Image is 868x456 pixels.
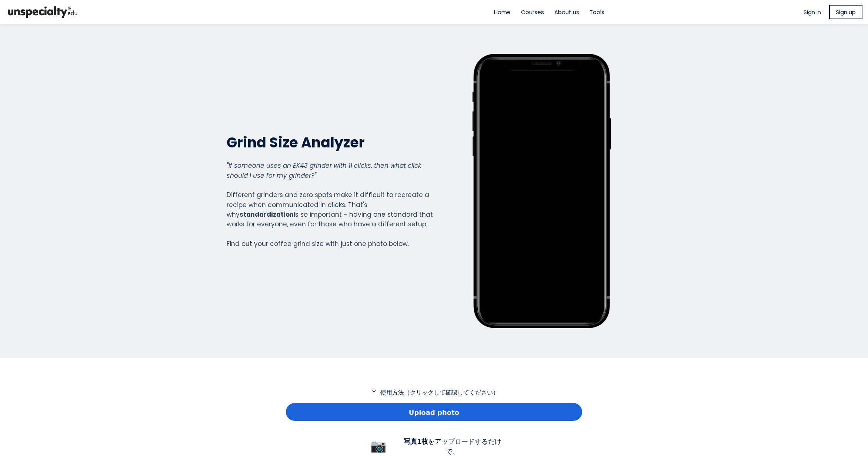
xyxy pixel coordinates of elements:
mat-icon: expand_more [370,388,378,395]
em: "If someone uses an EK43 grinder with 11 clicks, then what click should I use for my grinder?" [227,161,421,180]
p: 使用方法（クリックして確認してください） [286,388,582,397]
h2: Grind Size Analyzer [227,133,433,152]
a: Sign in [804,8,821,16]
span: Sign up [836,8,856,16]
a: Tools [590,8,604,16]
img: bc390a18feecddb333977e298b3a00a1.png [6,3,80,21]
a: Courses [521,8,544,16]
a: Home [494,8,511,16]
a: Sign up [829,5,862,19]
b: 写真1枚 [404,437,428,445]
span: Upload photo [409,407,459,417]
span: 📷 [370,439,387,453]
div: Different grinders and zero spots make it difficult to recreate a recipe when communicated in cli... [227,161,433,249]
a: About us [554,8,579,16]
strong: standardization [240,210,294,219]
